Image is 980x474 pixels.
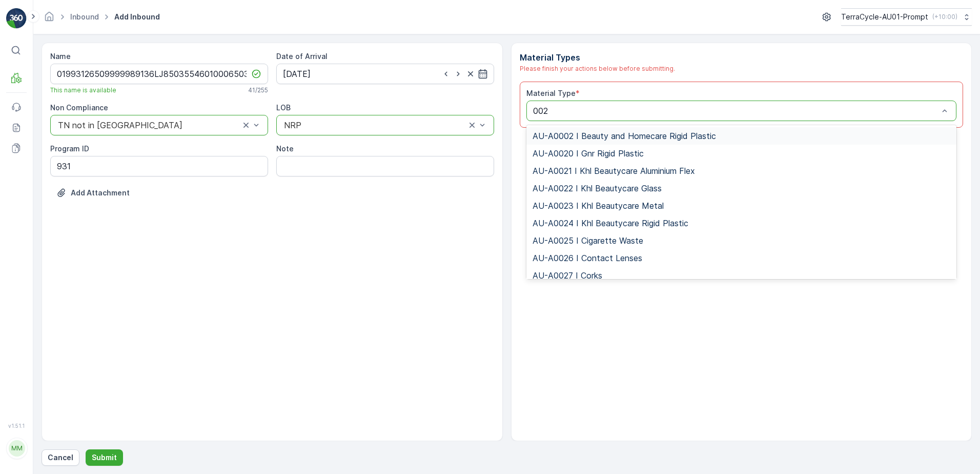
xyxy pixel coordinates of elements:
p: 01993126509999989136LJ8503545001000650308 [381,9,597,21]
p: ( +10:00 ) [932,13,957,21]
span: 01993126509999989136LJ8503545001000650308 [34,168,214,177]
button: Cancel [42,449,79,466]
span: AU-A0026 I Contact Lenses [533,253,642,263]
span: 0 kg [57,253,73,262]
span: AU-A0025 I Cigarette Waste [533,236,643,245]
span: First Weight : [9,202,58,211]
span: Last Weight : [9,253,57,262]
span: Name : [9,168,34,177]
span: Material Type : [9,219,63,228]
p: Cancel [48,452,73,463]
p: Submit [92,452,117,463]
label: LOB [276,103,291,112]
label: Note [276,144,294,153]
div: Please finish your actions below before submitting. [520,64,964,73]
span: AU-A0002 I Beauty and Homecare Rigid Plastic [533,131,716,141]
span: 5 kg [58,202,73,211]
span: AU-A0027 I Corks [533,271,602,280]
span: Arrive Date : [9,185,54,194]
p: 41 / 255 [248,86,268,94]
button: Submit [86,449,123,466]
p: TerraCycle-AU01-Prompt [841,12,928,22]
span: AU-A0023 I Khl Beautycare Metal [533,201,664,210]
label: Program ID [50,144,89,153]
span: AU-A0020 I Gnr Rigid Plastic [533,149,644,158]
p: Add Attachment [71,188,130,198]
span: AU-A0022 I Khl Beautycare Glass [533,184,662,193]
span: Add Inbound [112,12,162,22]
span: v 1.51.1 [6,423,27,429]
span: [DATE] [54,185,78,194]
p: Material Types [520,51,964,64]
label: Non Compliance [50,103,108,112]
img: logo [6,8,27,29]
label: Date of Arrival [276,52,328,61]
label: Material Type [526,89,576,97]
span: 5 kg [57,236,72,245]
button: TerraCycle-AU01-Prompt(+10:00) [841,8,972,26]
a: Inbound [70,12,99,21]
span: Net Amount : [9,236,57,245]
div: MM [9,440,25,457]
button: MM [6,431,27,466]
input: dd/mm/yyyy [276,64,494,84]
span: AU-A0024 I Khl Beautycare Rigid Plastic [533,219,688,228]
span: AU-PI0002 I Aluminium flexibles [63,219,179,228]
span: This name is available [50,86,116,94]
label: Name [50,52,71,61]
span: AU-A0021 I Khl Beautycare Aluminium Flex [533,166,695,175]
button: Upload File [50,185,136,201]
a: Homepage [44,15,55,24]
